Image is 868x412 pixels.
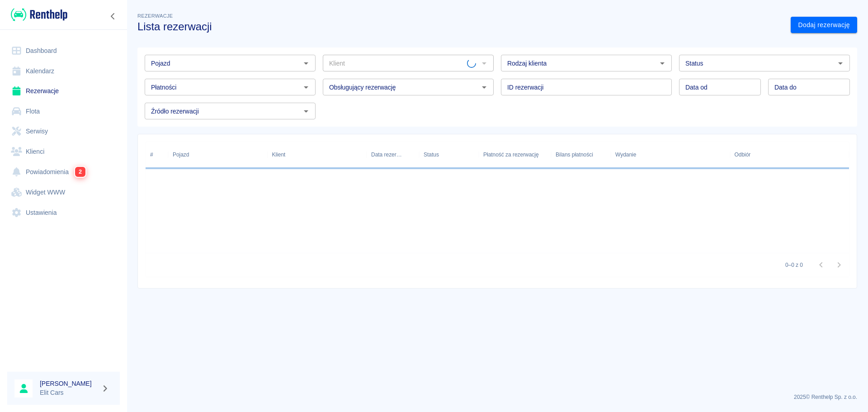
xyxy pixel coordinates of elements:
div: Pojazd [173,142,189,167]
a: Ustawienia [7,203,120,223]
a: Rezerwacje [7,81,120,101]
span: 2 [75,167,85,177]
div: Odbiór [735,142,751,167]
a: Kalendarz [7,61,120,81]
div: Klient [272,142,286,167]
a: Serwisy [7,121,120,142]
button: Otwórz [300,81,312,94]
p: 0–0 z 0 [785,261,803,269]
p: 2025 © Renthelp Sp. z o.o. [137,393,857,401]
button: Sort [636,148,649,161]
a: Widget WWW [7,182,120,203]
div: Bilans płatności [556,142,593,167]
div: Data rezerwacji [371,142,402,167]
a: Powiadomienia2 [7,161,120,182]
input: DD.MM.YYYY [768,79,850,95]
button: Zwiń nawigację [106,10,120,22]
div: Odbiór [730,142,849,167]
div: Pojazd [168,142,268,167]
div: Status [419,142,479,167]
input: DD.MM.YYYY [679,79,761,95]
div: Status [424,142,439,167]
button: Otwórz [300,105,312,118]
a: Renthelp logo [7,7,67,22]
h6: [PERSON_NAME] [40,379,98,388]
div: Data rezerwacji [367,142,419,167]
div: # [150,142,153,167]
button: Sort [402,148,415,161]
a: Klienci [7,142,120,162]
span: Rezerwacje [137,13,173,19]
button: Otwórz [834,57,847,70]
div: Wydanie [611,142,730,167]
div: Klient [268,142,367,167]
h3: Lista rezerwacji [137,20,783,33]
div: Płatność za rezerwację [483,142,539,167]
button: Otwórz [478,81,491,94]
a: Dodaj rezerwację [791,17,857,33]
div: Bilans płatności [551,142,611,167]
a: Dashboard [7,41,120,61]
a: Flota [7,101,120,122]
img: Renthelp logo [11,7,67,22]
div: Płatność za rezerwację [479,142,551,167]
button: Otwórz [656,57,669,70]
button: Otwórz [300,57,312,70]
p: Elit Cars [40,388,98,398]
div: # [146,142,168,167]
div: Wydanie [615,142,636,167]
button: Sort [750,148,763,161]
